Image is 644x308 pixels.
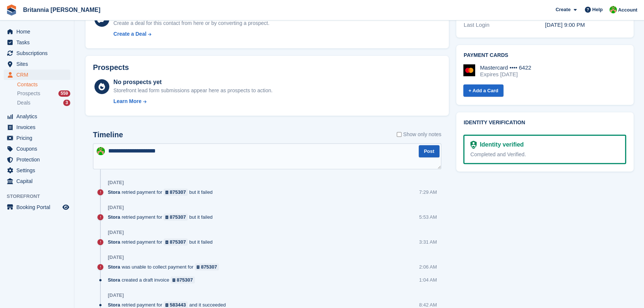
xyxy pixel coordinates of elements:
div: created a draft invoice [108,276,199,283]
div: retried payment for but it failed [108,238,216,246]
label: Show only notes [397,131,441,138]
span: Home [16,26,61,37]
a: Preview store [61,203,70,212]
img: Identity Verification Ready [470,141,477,149]
a: menu [4,26,70,37]
div: [DATE] [108,230,124,235]
div: 3:31 AM [419,238,437,246]
span: Deals [17,99,30,106]
a: menu [4,154,70,165]
a: menu [4,37,70,48]
span: CRM [16,70,61,80]
span: Create [556,6,570,13]
a: Prospects 559 [17,90,70,97]
div: Mastercard •••• 6422 [480,64,531,71]
span: Invoices [16,122,61,132]
h2: Timeline [93,131,123,139]
span: Help [592,6,603,13]
img: Wendy Thorp [609,6,617,13]
a: menu [4,48,70,58]
div: Create a deal for this contact from here or by converting a prospect. [113,19,269,27]
a: menu [4,111,70,122]
input: Show only notes [397,131,402,138]
a: Britannia [PERSON_NAME] [20,4,103,16]
a: menu [4,144,70,154]
div: 7:29 AM [419,189,437,196]
time: 2024-01-09 21:00:07 UTC [545,22,585,28]
a: menu [4,133,70,143]
div: [DATE] [108,180,124,186]
a: 875307 [171,276,195,283]
a: + Add a Card [463,84,503,97]
div: Learn More [113,97,141,105]
div: 875307 [170,214,186,221]
span: Analytics [16,111,61,122]
div: retried payment for but it failed [108,189,216,196]
span: Account [618,6,637,14]
div: 875307 [170,189,186,196]
div: Identity verified [477,140,524,149]
div: No prospects yet [113,78,273,87]
img: stora-icon-8386f47178a22dfd0bd8f6a31ec36ba5ce8667c1dd55bd0f319d3a0aa187defe.svg [6,4,17,16]
div: [DATE] [108,254,124,260]
span: Stora [108,214,120,221]
a: Deals 3 [17,99,70,107]
div: 5:53 AM [419,214,437,221]
div: 1:04 AM [419,276,437,283]
h2: Prospects [93,63,129,72]
div: 3 [63,100,70,106]
div: Expires [DATE] [480,71,531,78]
a: menu [4,70,70,80]
a: menu [4,202,70,212]
div: 2:06 AM [419,263,437,270]
div: Create a Deal [113,30,146,38]
span: Capital [16,176,61,186]
div: Last Login [464,21,545,29]
span: Sites [16,59,61,69]
span: Settings [16,165,61,176]
div: Storefront lead form submissions appear here as prospects to action. [113,87,273,94]
span: Coupons [16,144,61,154]
div: [DATE] [108,205,124,211]
a: 875307 [164,238,188,246]
div: 875307 [177,276,193,283]
span: Booking Portal [16,202,61,212]
span: Prospects [17,90,40,97]
h2: Payment cards [464,52,626,58]
span: Stora [108,189,120,196]
span: Subscriptions [16,48,61,58]
a: Contacts [17,81,70,88]
div: 875307 [170,238,186,246]
span: Protection [16,154,61,165]
div: 875307 [201,263,217,270]
a: menu [4,59,70,69]
span: Stora [108,276,120,283]
a: Learn More [113,97,273,105]
a: 875307 [195,263,219,270]
a: 875307 [164,189,188,196]
a: menu [4,165,70,176]
div: Completed and Verified. [470,151,619,158]
button: Post [419,145,439,157]
a: Create a Deal [113,30,269,38]
a: menu [4,176,70,186]
a: menu [4,122,70,132]
div: 559 [58,90,70,97]
img: Wendy Thorp [97,147,105,155]
div: [DATE] [108,292,124,298]
span: Stora [108,263,120,270]
div: was unable to collect payment for [108,263,223,270]
span: Storefront [7,193,74,200]
h2: Identity verification [464,120,626,126]
img: Mastercard Logo [463,64,475,76]
span: Stora [108,238,120,246]
span: Tasks [16,37,61,48]
a: 875307 [164,214,188,221]
span: Pricing [16,133,61,143]
div: retried payment for but it failed [108,214,216,221]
